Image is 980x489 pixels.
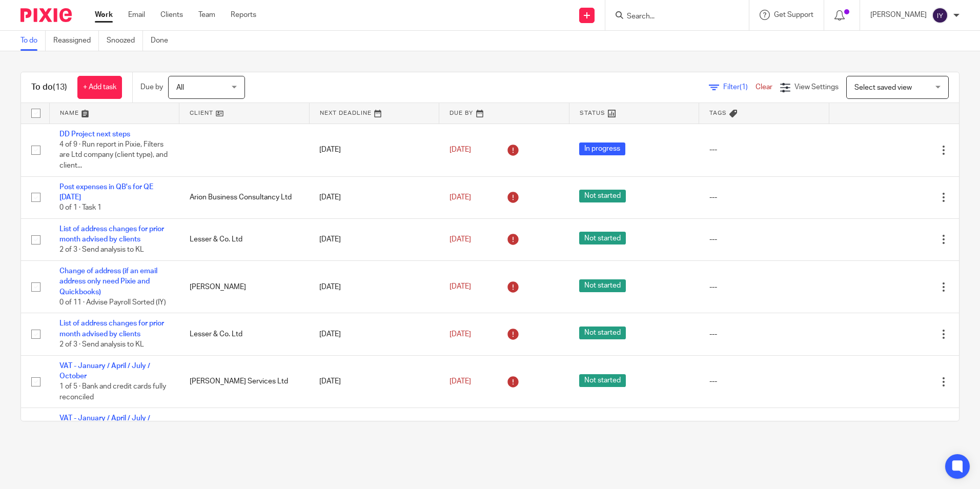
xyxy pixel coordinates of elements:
td: Lesser & Co. Ltd [179,218,310,260]
span: Get Support [774,11,813,18]
span: Tags [709,110,727,116]
span: [DATE] [450,236,471,243]
a: VAT - January / April / July / October [59,362,150,380]
span: [DATE] [450,194,471,201]
span: [DATE] [450,283,471,291]
span: Not started [579,374,626,387]
a: Reports [231,10,256,20]
img: svg%3E [932,7,948,24]
a: DD Project next steps [59,131,130,138]
a: + Add task [77,76,122,99]
h1: To do [31,82,67,93]
td: [PERSON_NAME] [179,260,310,313]
span: 4 of 9 · Run report in Pixie, Filters are Ltd company (client type), and client... [59,141,168,169]
span: [DATE] [450,331,471,338]
div: --- [709,329,819,339]
a: List of address changes for prior month advised by clients [59,226,164,243]
a: To do [21,31,46,51]
div: --- [709,376,819,386]
span: [DATE] [450,378,471,385]
span: (1) [740,84,748,91]
td: [DATE] [309,313,439,355]
td: [DATE] [309,124,439,176]
span: All [176,84,184,91]
a: Change of address (if an email address only need Pixie and Quickbooks) [59,268,157,296]
td: [PERSON_NAME] Services Ltd [179,355,310,408]
span: [DATE] [450,146,471,153]
span: Not started [579,190,626,202]
a: Team [198,10,215,20]
span: 2 of 3 · Send analysis to KL [59,341,144,348]
span: (13) [53,83,67,91]
img: Pixie [21,8,72,22]
td: [DATE] [309,408,439,461]
p: [PERSON_NAME] [870,10,927,20]
p: Due by [140,82,163,92]
a: Snoozed [107,31,143,51]
a: Email [128,10,145,20]
a: List of address changes for prior month advised by clients [59,320,164,337]
div: --- [709,145,819,155]
td: [DATE] [309,218,439,260]
span: In progress [579,142,625,155]
td: Arion Business Consultancy Ltd [179,176,310,218]
span: 0 of 1 · Task 1 [59,204,101,211]
td: [PERSON_NAME] 1922 LTD [179,408,310,461]
td: [DATE] [309,355,439,408]
a: Work [95,10,113,20]
div: --- [709,234,819,244]
td: [DATE] [309,176,439,218]
a: Reassigned [53,31,99,51]
td: [DATE] [309,260,439,313]
div: --- [709,192,819,202]
div: --- [709,282,819,292]
a: Post expenses in QB's for QE [DATE] [59,184,153,201]
span: Filter [723,84,756,91]
input: Search [626,12,718,22]
td: Lesser & Co. Ltd [179,313,310,355]
span: Not started [579,279,626,292]
span: Not started [579,327,626,339]
a: VAT - January / April / July / October [59,415,150,432]
a: Clients [160,10,183,20]
span: Select saved view [854,84,912,91]
span: View Settings [794,84,839,91]
span: 1 of 5 · Bank and credit cards fully reconciled [59,383,166,401]
span: 0 of 11 · Advise Payroll Sorted (IY) [59,299,166,306]
span: Not started [579,232,626,244]
a: Clear [756,84,772,91]
a: Done [151,31,176,51]
span: 2 of 3 · Send analysis to KL [59,247,144,254]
